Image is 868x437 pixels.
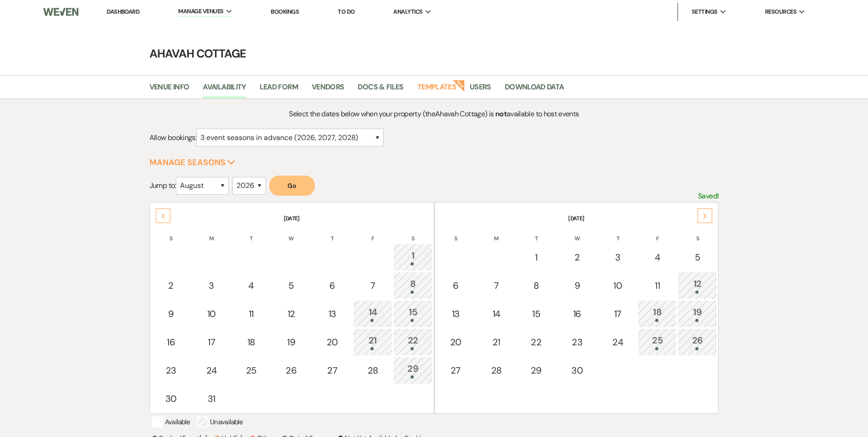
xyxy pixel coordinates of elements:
[156,335,186,349] div: 16
[312,81,344,99] a: Vendors
[470,81,491,99] a: Users
[353,224,392,243] th: F
[698,190,719,202] p: Saved!
[521,307,551,321] div: 15
[643,250,672,264] div: 4
[149,81,190,99] a: Venue Info
[156,392,186,406] div: 30
[436,203,718,223] th: [DATE]
[358,333,387,350] div: 21
[197,307,226,321] div: 10
[260,81,298,99] a: Lead Form
[441,279,471,292] div: 6
[277,307,306,321] div: 12
[317,279,348,292] div: 6
[358,305,387,322] div: 14
[151,203,433,223] th: [DATE]
[643,305,672,322] div: 18
[603,307,632,321] div: 17
[156,279,186,292] div: 2
[197,392,226,406] div: 31
[197,279,226,292] div: 3
[269,176,315,196] button: Go
[106,46,762,62] h4: Ahavah Cottage
[562,279,592,292] div: 9
[237,335,266,349] div: 18
[277,279,306,292] div: 5
[521,279,551,292] div: 8
[192,224,231,243] th: M
[683,277,712,294] div: 12
[398,249,428,265] div: 1
[149,133,196,142] span: Allow bookings:
[603,335,632,349] div: 24
[692,7,718,16] span: Settings
[603,250,632,264] div: 3
[149,181,176,190] span: Jump to:
[521,364,551,377] div: 29
[516,224,556,243] th: T
[149,158,236,166] button: Manage Seasons
[151,224,191,243] th: S
[557,224,597,243] th: W
[441,307,471,321] div: 13
[107,8,139,16] a: Dashboard
[482,364,510,377] div: 28
[277,335,306,349] div: 19
[398,305,428,322] div: 15
[237,307,266,321] div: 11
[417,81,456,99] a: Templates
[317,335,348,349] div: 20
[398,333,428,350] div: 22
[237,364,266,377] div: 25
[436,224,476,243] th: S
[221,108,647,120] p: Select the dates below when your property (the Ahavah Cottage ) is available to host events
[521,335,551,349] div: 22
[562,364,592,377] div: 30
[358,279,387,292] div: 7
[317,364,348,377] div: 27
[683,333,712,350] div: 26
[393,7,422,16] span: Analytics
[683,250,712,264] div: 5
[562,335,592,349] div: 23
[338,8,354,16] a: To Do
[598,224,637,243] th: T
[312,224,353,243] th: T
[562,307,592,321] div: 16
[683,305,712,322] div: 19
[495,109,507,119] strong: not
[156,307,186,321] div: 9
[765,7,796,16] span: Resources
[271,8,299,16] a: Bookings
[277,364,306,377] div: 26
[178,7,223,16] span: Manage Venues
[603,279,632,292] div: 10
[638,224,677,243] th: F
[482,335,510,349] div: 21
[441,335,471,349] div: 20
[398,277,428,294] div: 8
[197,335,226,349] div: 17
[272,224,311,243] th: W
[317,307,348,321] div: 13
[232,224,271,243] th: T
[482,307,510,321] div: 14
[203,81,246,99] a: Availability
[358,81,403,99] a: Docs & Files
[678,224,717,243] th: S
[197,364,226,377] div: 24
[505,81,564,99] a: Download Data
[452,79,465,92] strong: New
[43,2,78,21] img: Weven Logo
[237,279,266,292] div: 4
[197,416,243,427] p: Unavailable
[482,279,510,292] div: 7
[441,364,471,377] div: 27
[643,333,672,350] div: 25
[358,364,387,377] div: 28
[643,279,672,292] div: 11
[562,250,592,264] div: 2
[521,250,551,264] div: 1
[398,362,428,379] div: 29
